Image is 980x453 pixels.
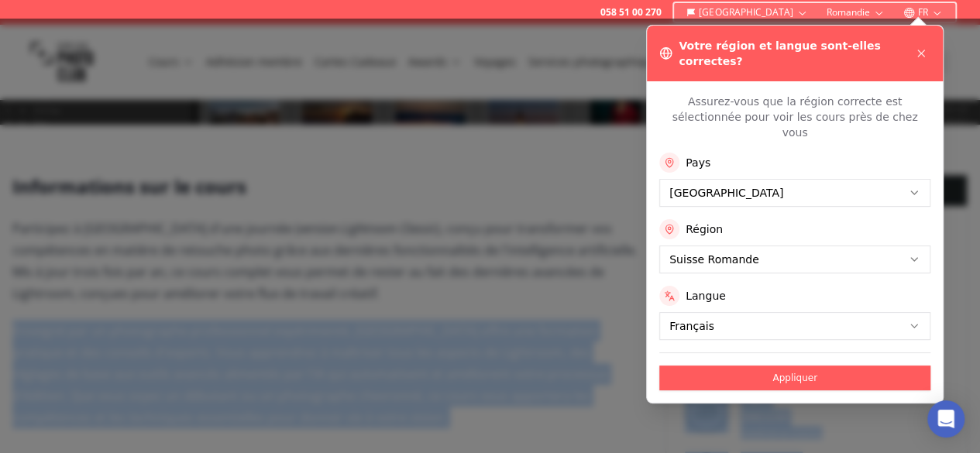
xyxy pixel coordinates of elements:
[686,155,710,170] label: Pays
[659,365,930,390] button: Appliquer
[679,38,912,69] h3: Votre région et langue sont-elles correctes?
[686,288,726,304] label: Langue
[820,3,891,22] button: Romandie
[600,6,662,19] a: 058 51 00 270
[897,3,949,22] button: FR
[680,3,814,22] button: [GEOGRAPHIC_DATA]
[686,221,723,237] label: Région
[659,94,930,140] p: Assurez-vous que la région correcte est sélectionnée pour voir les cours près de chez vous
[927,400,965,438] div: Open Intercom Messenger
